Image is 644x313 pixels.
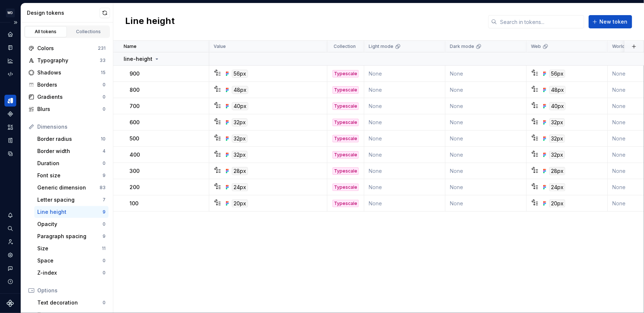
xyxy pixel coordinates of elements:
a: Space0 [34,255,109,267]
td: None [364,131,445,147]
button: Notifications [4,209,16,221]
div: Typescale [333,102,359,110]
div: Letter spacing [37,196,103,204]
p: 900 [130,70,140,77]
div: 24px [232,183,248,191]
div: 56px [549,70,565,78]
td: None [445,66,527,82]
div: Font size [37,172,103,179]
input: Search in tokens... [497,15,584,28]
a: Documentation [4,42,16,53]
p: 800 [130,86,140,94]
a: Generic dimension83 [34,182,109,194]
a: Paragraph spacing9 [34,230,109,242]
div: Invite team [4,236,16,248]
div: 7 [103,197,106,203]
div: 28px [232,167,248,175]
td: None [445,82,527,98]
p: 700 [130,102,140,110]
a: Borders0 [25,79,109,91]
div: 48px [549,86,566,94]
div: 231 [98,45,106,51]
td: None [445,131,527,147]
div: Size [37,245,102,252]
div: 4 [103,148,106,154]
button: Contact support [4,262,16,274]
div: 15 [101,70,106,76]
td: None [364,66,445,82]
div: Typescale [333,135,359,142]
a: Code automation [4,68,16,80]
div: 20px [549,199,565,208]
td: None [364,147,445,163]
td: None [364,163,445,179]
div: 40px [232,102,248,110]
td: None [364,82,445,98]
div: Design tokens [4,95,16,107]
div: Shadows [37,69,101,76]
div: 48px [232,86,248,94]
a: Assets [4,121,16,133]
div: 33 [100,58,106,63]
div: Data sources [4,148,16,160]
div: 32px [549,135,565,143]
p: Worldpay [612,44,633,49]
a: Typography33 [25,55,109,66]
div: Duration [37,160,103,167]
td: None [445,98,527,114]
div: 9 [103,173,106,178]
td: None [445,114,527,131]
td: None [364,179,445,195]
div: 32px [549,118,565,126]
a: Text decoration0 [34,297,109,309]
div: Line height [37,208,103,216]
p: Name [124,44,137,49]
p: line-height [124,55,152,63]
div: Borders [37,81,103,88]
svg: Supernova Logo [7,300,14,307]
a: Analytics [4,55,16,67]
p: Dark mode [450,44,474,49]
p: Collection [334,44,356,49]
p: Value [214,44,226,49]
p: Light mode [369,44,393,49]
a: Font size9 [34,170,109,181]
div: Border width [37,147,103,155]
span: New token [599,18,627,25]
div: 83 [100,185,106,191]
div: Colors [37,45,98,52]
div: All tokens [27,29,64,35]
div: Search ⌘K [4,223,16,234]
div: Gradients [37,93,103,101]
button: Expand sidebar [10,17,21,28]
a: Shadows15 [25,67,109,79]
a: Line height9 [34,206,109,218]
div: 0 [103,94,106,100]
div: 56px [232,70,248,78]
p: 300 [130,167,140,175]
div: 32px [549,151,565,159]
td: None [445,147,527,163]
td: None [445,195,527,212]
div: 40px [549,102,566,110]
a: Border radius10 [34,133,109,145]
div: Opacity [37,220,103,228]
div: Z-index [37,269,103,277]
div: Typescale [333,70,359,77]
div: Typescale [333,151,359,159]
h2: Line height [125,15,175,28]
td: None [364,98,445,114]
div: Typescale [333,119,359,126]
a: Settings [4,249,16,261]
div: Border radius [37,135,101,143]
div: 32px [232,135,248,143]
a: Blurs0 [25,103,109,115]
a: Colors231 [25,42,109,54]
div: Typescale [333,200,359,207]
div: Generic dimension [37,184,100,191]
button: New token [589,15,632,28]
